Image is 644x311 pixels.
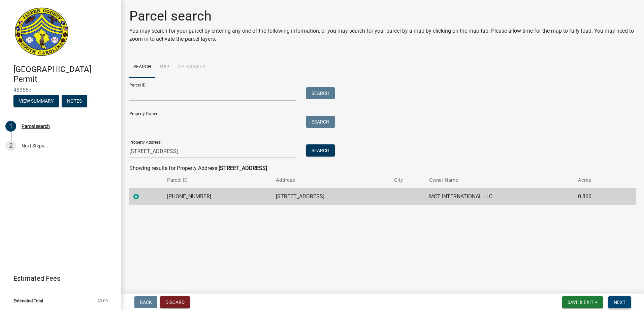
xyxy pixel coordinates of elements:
h1: Parcel search [129,8,636,24]
span: Next [614,300,625,305]
span: Back [140,300,152,305]
button: Discard [160,296,190,308]
img: Jasper County, South Carolina [13,7,70,58]
button: Search [306,144,335,157]
td: 0.860 [574,188,619,205]
span: 463557 [13,87,108,93]
td: MCT INTERNATIONAL LLC [425,188,574,205]
button: Notes [62,95,87,107]
div: Parcel search [22,124,50,129]
button: Next [608,296,631,308]
button: Search [306,87,335,99]
th: Acres [574,172,619,188]
th: City [390,172,425,188]
div: 1 [5,121,16,132]
button: Save & Exit [562,296,603,308]
td: [PHONE_NUMBER] [163,188,272,205]
strong: [STREET_ADDRESS] [219,165,267,171]
th: Parcel ID [163,172,272,188]
button: Back [134,296,157,308]
p: You may search for your parcel by entering any one of the following information, or you may searc... [129,27,636,43]
button: Search [306,116,335,128]
wm-modal-confirm: Summary [13,99,59,104]
div: 2 [5,140,16,151]
div: Showing results for Property Address: [129,164,636,172]
a: Estimated Fees [5,272,110,285]
span: $0.00 [97,299,108,303]
th: Owner Name [425,172,574,188]
td: [STREET_ADDRESS] [272,188,390,205]
a: Search [129,57,155,78]
span: Estimated Total [13,299,43,303]
wm-modal-confirm: Notes [62,99,87,104]
a: Map [155,57,173,78]
span: Save & Exit [568,300,593,305]
h4: [GEOGRAPHIC_DATA] Permit [13,65,116,84]
button: View Summary [13,95,59,107]
th: Address [272,172,390,188]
